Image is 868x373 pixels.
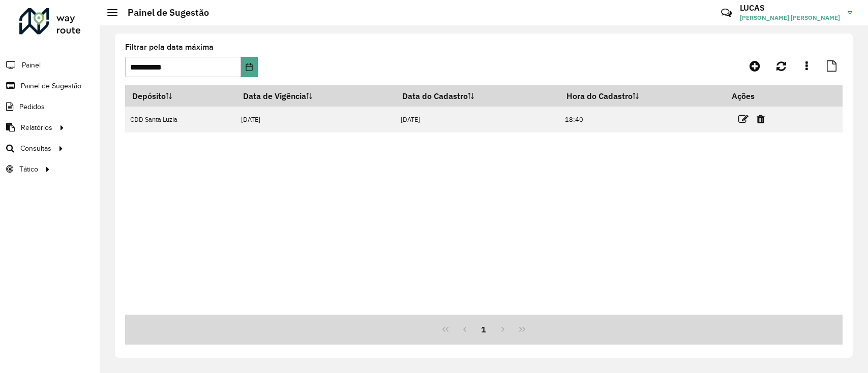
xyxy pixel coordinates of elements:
[395,107,559,132] td: [DATE]
[474,320,494,339] button: 1
[19,101,45,112] span: Pedidos
[117,7,209,18] h2: Painel de Sugestão
[740,3,840,13] h3: LUCAS
[20,143,51,154] span: Consultas
[757,112,765,126] a: Excluir
[125,85,236,107] th: Depósito
[395,85,559,107] th: Data do Cadastro
[125,107,236,132] td: CDD Santa Luzia
[715,2,737,24] a: Contato Rápido
[241,57,258,77] button: Choose Date
[125,41,214,53] label: Filtrar pela data máxima
[740,13,840,22] span: [PERSON_NAME] [PERSON_NAME]
[21,122,52,133] span: Relatórios
[738,112,749,126] a: Editar
[236,107,396,132] td: [DATE]
[560,107,725,132] td: 18:40
[236,85,396,107] th: Data de Vigência
[19,164,38,175] span: Tático
[22,60,41,71] span: Painel
[725,85,786,107] th: Ações
[21,81,81,91] span: Painel de Sugestão
[560,85,725,107] th: Hora do Cadastro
